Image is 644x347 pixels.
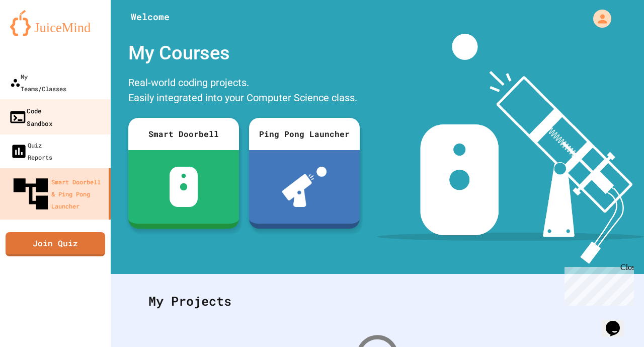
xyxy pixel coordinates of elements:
[128,118,239,150] div: Smart Doorbell
[249,118,360,150] div: Ping Pong Launcher
[6,232,105,256] a: Join Quiz
[10,10,101,36] img: logo-orange.svg
[282,167,327,207] img: ppl-with-ball.png
[123,73,365,110] div: Real-world coding projects. Easily integrated into your Computer Science class.
[9,104,52,129] div: Code Sandbox
[138,282,616,321] div: My Projects
[560,263,634,306] iframe: chat widget
[10,71,66,95] div: My Teams/Classes
[10,139,52,163] div: Quiz Reports
[123,34,365,73] div: My Courses
[170,167,198,207] img: sdb-white.svg
[377,34,644,264] img: banner-image-my-projects.png
[4,4,69,64] div: Chat with us now!Close
[583,7,614,30] div: My Account
[10,173,105,215] div: Smart Doorbell & Ping Pong Launcher
[602,307,634,337] iframe: chat widget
